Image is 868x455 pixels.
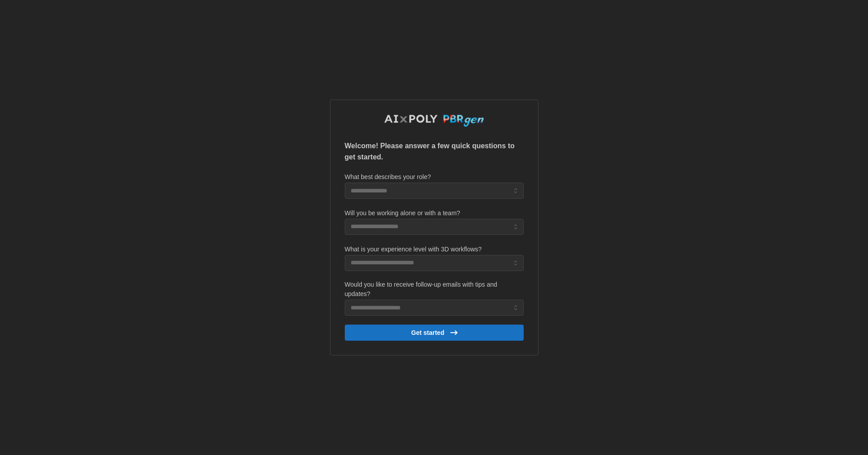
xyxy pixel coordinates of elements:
[345,280,524,299] label: Would you like to receive follow-up emails with tips and updates?
[345,172,431,182] label: What best describes your role?
[345,325,524,341] button: Get started
[345,245,482,255] label: What is your experience level with 3D workflows?
[345,209,460,218] label: Will you be working alone or with a team?
[384,114,484,127] img: AIxPoly PBRgen
[411,325,445,340] span: Get started
[345,141,524,163] p: Welcome! Please answer a few quick questions to get started.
